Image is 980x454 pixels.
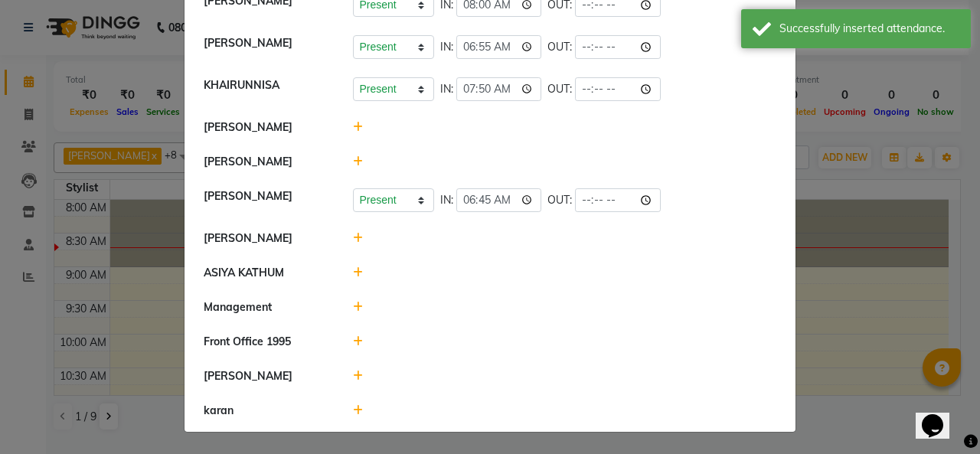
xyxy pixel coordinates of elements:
div: Management [192,299,341,315]
div: [PERSON_NAME] [192,119,341,136]
span: OUT: [547,192,572,208]
div: karan [192,403,341,419]
div: [PERSON_NAME] [192,35,341,59]
div: [PERSON_NAME] [192,230,341,247]
span: IN: [440,192,453,208]
div: Successfully inserted attendance. [779,21,959,37]
span: OUT: [547,81,572,97]
div: [PERSON_NAME] [192,154,341,170]
div: ASIYA KATHUM [192,265,341,281]
span: IN: [440,39,453,55]
div: Front Office 1995 [192,334,341,350]
div: [PERSON_NAME] [192,368,341,384]
span: IN: [440,81,453,97]
div: KHAIRUNNISA [192,77,341,101]
div: [PERSON_NAME] [192,188,341,212]
iframe: chat widget [916,393,965,439]
span: OUT: [547,39,572,55]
